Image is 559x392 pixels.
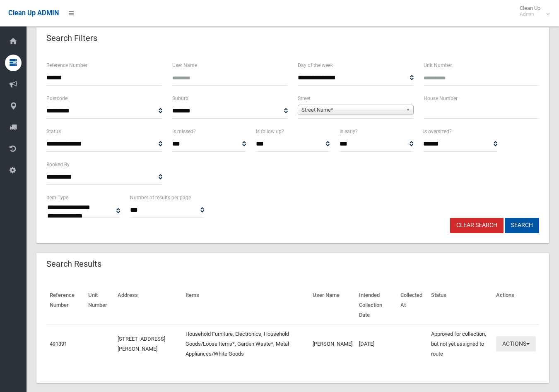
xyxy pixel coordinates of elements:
th: Intended Collection Date [356,286,397,325]
label: User Name [172,61,197,70]
span: Clean Up ADMIN [8,9,59,17]
label: Suburb [172,94,188,103]
button: Actions [496,336,536,351]
span: Clean Up [516,5,549,17]
a: Clear Search [450,218,504,233]
span: Street Name* [301,105,402,115]
label: House Number [424,94,458,103]
label: Number of results per page [130,193,191,202]
label: Status [46,127,61,136]
label: Booked By [46,160,70,169]
label: Postcode [46,94,67,103]
th: Collected At [397,286,428,325]
header: Search Results [36,256,111,272]
th: Reference Number [46,286,85,325]
th: Address [114,286,182,325]
header: Search Filters [36,30,107,46]
label: Unit Number [424,61,452,70]
label: Is early? [340,127,358,136]
th: Unit Number [85,286,114,325]
label: Is follow up? [256,127,284,136]
a: 491391 [50,341,67,347]
label: Reference Number [46,61,87,70]
a: [STREET_ADDRESS][PERSON_NAME] [118,336,165,352]
label: Item Type [46,193,68,202]
label: Street [298,94,311,103]
th: User Name [309,286,356,325]
th: Status [428,286,492,325]
th: Items [182,286,309,325]
small: Admin [520,11,540,17]
th: Actions [493,286,539,325]
button: Search [505,218,539,233]
td: Approved for collection, but not yet assigned to route [428,325,492,363]
label: Is oversized? [423,127,452,136]
label: Is missed? [172,127,196,136]
label: Day of the week [298,61,333,70]
td: [PERSON_NAME] [309,325,356,363]
td: [DATE] [356,325,397,363]
td: Household Furniture, Electronics, Household Goods/Loose Items*, Garden Waste*, Metal Appliances/W... [182,325,309,363]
